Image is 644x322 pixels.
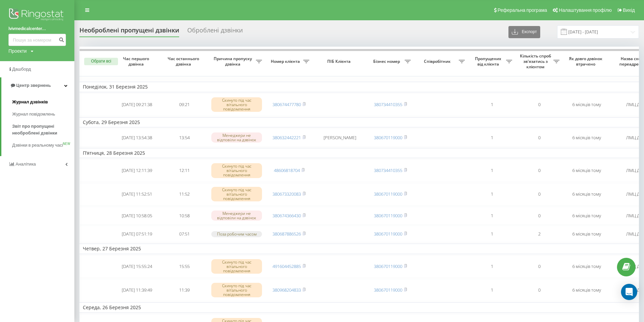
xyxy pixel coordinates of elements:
a: Журнал повідомлень [12,108,74,120]
div: Менеджери не відповіли на дзвінок [211,132,262,143]
a: Центр звернень [1,77,74,94]
div: Скинуто під час вітального повідомлення [211,283,262,298]
span: Причина пропуску дзвінка [211,56,256,67]
img: Ringostat logo [8,7,66,24]
a: 380632442221 [272,134,301,141]
a: 380670119000 [374,231,402,237]
a: 380734410355 [374,167,402,173]
td: 0 [516,183,563,205]
td: 1 [468,183,516,205]
td: 0 [516,207,563,225]
a: Дзвінки в реальному часіNEW [12,139,74,151]
a: 380968204833 [272,287,301,293]
td: 1 [468,226,516,242]
td: [DATE] 07:51:19 [113,226,161,242]
span: Бізнес номер [370,59,405,64]
a: 380687886526 [272,231,301,237]
a: lvivmedicalcenter... [8,25,66,32]
span: Співробітник [418,59,459,64]
td: [PERSON_NAME] [313,129,367,147]
a: 48606818704 [274,167,300,173]
span: Час останнього дзвінка [166,56,202,67]
td: 1 [468,129,516,147]
div: Проекти [8,48,27,54]
span: Дашборд [12,67,31,72]
span: Як довго дзвінок втрачено [568,56,605,67]
td: 1 [468,159,516,182]
td: 6 місяців тому [563,183,610,205]
div: Скинуто під час вітального повідомлення [211,259,262,274]
td: 1 [468,94,516,116]
td: 2 [516,226,563,242]
div: Оброблені дзвінки [187,27,243,37]
a: 380670119000 [374,191,402,197]
div: Скинуто під час вітального повідомлення [211,97,262,112]
a: 380734410355 [374,101,402,107]
td: 0 [516,279,563,301]
td: 09:21 [161,94,208,116]
span: Дзвінки в реальному часі [12,142,63,149]
a: 380674366430 [272,213,301,219]
td: [DATE] 10:58:05 [113,207,161,225]
td: 6 місяців тому [563,159,610,182]
a: Звіт про пропущені необроблені дзвінки [12,120,74,139]
button: Обрати всі [84,58,118,65]
span: Звіт про пропущені необроблені дзвінки [12,123,71,137]
input: Пошук за номером [8,34,66,46]
div: Скинуто під час вітального повідомлення [211,187,262,202]
a: Журнал дзвінків [12,96,74,108]
div: Скинуто під час вітального повідомлення [211,163,262,178]
div: Open Intercom Messenger [621,284,637,300]
td: 0 [516,94,563,116]
div: Менеджери не відповіли на дзвінок [211,210,262,221]
a: 380673320083 [272,191,301,197]
td: 6 місяців тому [563,94,610,116]
a: 380674477780 [272,101,301,107]
td: [DATE] 11:52:51 [113,183,161,205]
td: [DATE] 15:55:24 [113,255,161,278]
td: 6 місяців тому [563,226,610,242]
td: 6 місяців тому [563,255,610,278]
td: 0 [516,255,563,278]
span: Номер клієнта [269,59,303,64]
button: Експорт [508,26,540,38]
span: Журнал дзвінків [12,99,48,105]
td: 12:11 [161,159,208,182]
div: Необроблені пропущені дзвінки [79,27,179,37]
span: Налаштування профілю [559,7,612,13]
a: 491604452885 [272,263,301,269]
td: 13:54 [161,129,208,147]
td: 10:58 [161,207,208,225]
a: 380670119000 [374,134,402,141]
span: Аналiтика [16,162,36,167]
td: 6 місяців тому [563,129,610,147]
span: Вихід [623,7,635,13]
td: 07:51 [161,226,208,242]
td: 0 [516,129,563,147]
td: 6 місяців тому [563,279,610,301]
td: 11:39 [161,279,208,301]
td: 0 [516,159,563,182]
td: [DATE] 11:39:49 [113,279,161,301]
td: 1 [468,255,516,278]
span: Журнал повідомлень [12,111,55,118]
span: Реферальна програма [498,7,547,13]
td: 6 місяців тому [563,207,610,225]
a: 380670119000 [374,287,402,293]
div: Поза робочим часом [211,231,262,237]
span: Час першого дзвінка [119,56,155,67]
span: Пропущених від клієнта [472,56,506,67]
td: [DATE] 12:11:39 [113,159,161,182]
a: 380670119000 [374,213,402,219]
td: 11:52 [161,183,208,205]
td: [DATE] 09:21:38 [113,94,161,116]
span: Центр звернень [16,83,51,88]
a: 380670119000 [374,263,402,269]
td: 15:55 [161,255,208,278]
td: 1 [468,279,516,301]
span: Кількість спроб зв'язатись з клієнтом [519,53,553,69]
td: 1 [468,207,516,225]
span: ПІБ Клієнта [318,59,361,64]
td: [DATE] 13:54:38 [113,129,161,147]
